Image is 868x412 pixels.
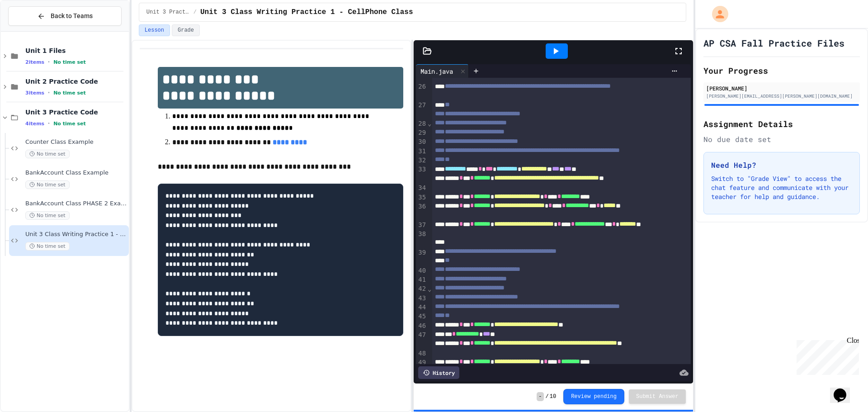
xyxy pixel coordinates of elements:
[416,331,427,349] div: 47
[25,47,127,55] span: Unit 1 Files
[416,266,427,275] div: 40
[793,336,859,375] iframe: chat widget
[418,366,459,379] div: History
[25,90,44,96] span: 3 items
[546,393,549,400] span: /
[416,230,427,248] div: 38
[416,66,458,76] div: Main.java
[629,389,686,404] button: Submit Answer
[427,120,432,127] span: Fold line
[563,389,624,404] button: Review pending
[416,294,427,303] div: 43
[48,120,50,127] span: •
[25,180,70,189] span: No time set
[427,285,432,293] span: Fold line
[703,4,731,24] div: My Account
[416,312,427,321] div: 45
[193,9,197,16] span: /
[25,138,127,146] span: Counter Class Example
[48,58,50,66] span: •
[139,24,170,36] button: Lesson
[703,118,860,130] h2: Assignment Details
[25,242,70,251] span: No time set
[416,322,427,331] div: 46
[416,284,427,294] div: 42
[416,64,469,78] div: Main.java
[416,119,427,128] div: 28
[416,275,427,284] div: 41
[416,128,427,137] div: 29
[537,392,543,401] span: -
[8,6,122,26] button: Back to Teams
[711,174,852,201] p: Switch to "Grade View" to access the chat feature and communicate with your teacher for help and ...
[172,24,200,36] button: Grade
[706,84,857,92] div: [PERSON_NAME]
[53,121,86,127] span: No time set
[416,202,427,221] div: 36
[636,393,679,400] span: Submit Answer
[25,231,127,238] span: Unit 3 Class Writing Practice 1 - CellPhone Class
[25,121,44,127] span: 4 items
[416,147,427,156] div: 31
[25,200,127,208] span: BankAccount Class PHASE 2 Example
[416,221,427,230] div: 37
[4,4,62,57] div: Chat with us now!Close
[416,349,427,358] div: 48
[416,303,427,312] div: 44
[53,59,86,65] span: No time set
[25,59,44,65] span: 2 items
[416,82,427,101] div: 26
[416,165,427,184] div: 33
[703,64,860,77] h2: Your Progress
[25,169,127,177] span: BankAccount Class Example
[416,184,427,193] div: 34
[146,9,190,16] span: Unit 3 Practice Code
[53,90,86,96] span: No time set
[200,7,413,18] span: Unit 3 Class Writing Practice 1 - CellPhone Class
[416,193,427,202] div: 35
[25,150,70,158] span: No time set
[25,77,127,85] span: Unit 2 Practice Code
[706,93,857,99] div: [PERSON_NAME][EMAIL_ADDRESS][PERSON_NAME][DOMAIN_NAME]
[830,376,859,403] iframe: chat widget
[416,101,427,119] div: 27
[416,156,427,165] div: 32
[550,393,556,400] span: 10
[48,89,50,96] span: •
[25,108,127,116] span: Unit 3 Practice Code
[416,248,427,267] div: 39
[703,134,860,145] div: No due date set
[711,160,852,170] h3: Need Help?
[25,211,70,220] span: No time set
[416,137,427,147] div: 30
[416,358,427,367] div: 49
[703,37,844,49] h1: AP CSA Fall Practice Files
[51,11,93,21] span: Back to Teams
